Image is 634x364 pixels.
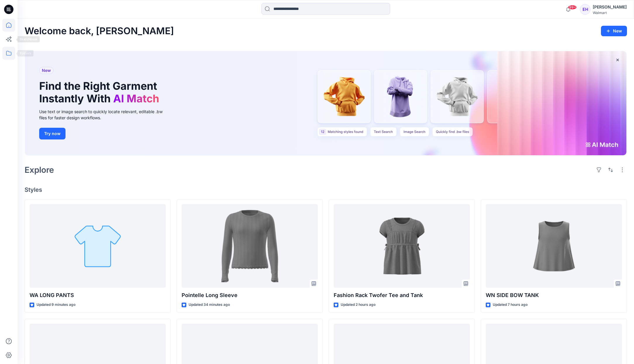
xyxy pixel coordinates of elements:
[601,26,627,36] button: New
[182,204,318,288] a: Pointelle Long Sleeve
[593,11,627,15] div: Walmart
[42,67,51,74] span: New
[39,108,171,121] div: Use text or image search to quickly locate relevant, editable .bw files for faster design workflows.
[39,80,162,105] h1: Find the Right Garment Instantly With
[486,291,622,299] p: WN SIDE BOW TANK
[580,4,590,15] div: EH
[568,5,577,10] span: 99+
[493,302,528,308] p: Updated 7 hours ago
[486,204,622,288] a: WN SIDE BOW TANK
[39,128,66,139] button: Try now
[189,302,230,308] p: Updated 34 minutes ago
[37,302,75,308] p: Updated 9 minutes ago
[182,291,318,299] p: Pointelle Long Sleeve
[334,204,470,288] a: Fashion Rack Twofer Tee and Tank
[341,302,375,308] p: Updated 2 hours ago
[30,291,166,299] p: WA LONG PANTS
[25,165,54,175] h2: Explore
[334,291,470,299] p: Fashion Rack Twofer Tee and Tank
[30,204,166,288] a: WA LONG PANTS
[113,92,159,105] span: AI Match
[25,26,174,37] h2: Welcome back, [PERSON_NAME]
[593,4,627,11] div: [PERSON_NAME]
[25,186,627,193] h4: Styles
